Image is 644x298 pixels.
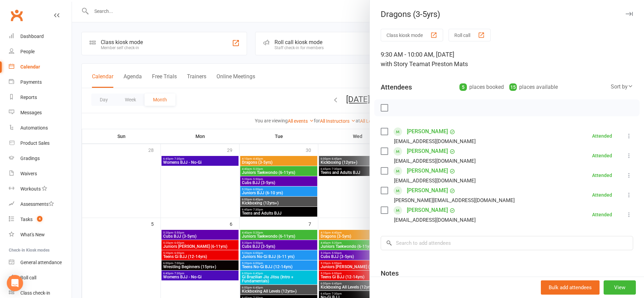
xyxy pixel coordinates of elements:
[9,105,72,120] a: Messages
[20,64,40,69] div: Calendar
[9,90,72,105] a: Reports
[394,157,476,165] div: [EMAIL_ADDRESS][DOMAIN_NAME]
[20,34,44,39] div: Dashboard
[425,60,468,67] span: at Preston Mats
[381,236,633,250] input: Search to add attendees
[9,181,72,197] a: Workouts
[7,275,23,291] div: Open Intercom Messenger
[381,50,633,69] div: 9:30 AM - 10:00 AM, [DATE]
[407,146,448,157] a: [PERSON_NAME]
[592,134,612,138] div: Attended
[592,153,612,158] div: Attended
[8,7,25,24] a: Clubworx
[9,59,72,75] a: Calendar
[459,83,467,91] div: 5
[9,136,72,151] a: Product Sales
[592,212,612,217] div: Attended
[394,196,515,205] div: [PERSON_NAME][EMAIL_ADDRESS][DOMAIN_NAME]
[381,29,443,41] button: Class kiosk mode
[370,9,644,19] div: Dragons (3-5yrs)
[9,227,72,242] a: What's New
[592,173,612,178] div: Attended
[20,275,36,280] div: Roll call
[9,120,72,136] a: Automations
[20,232,45,237] div: What's New
[9,212,72,227] a: Tasks 4
[407,126,448,137] a: [PERSON_NAME]
[449,29,491,41] button: Roll call
[407,205,448,216] a: [PERSON_NAME]
[9,44,72,59] a: People
[592,193,612,197] div: Attended
[20,140,50,146] div: Product Sales
[604,280,636,295] button: View
[459,82,504,92] div: places booked
[20,49,35,54] div: People
[9,75,72,90] a: Payments
[20,201,54,207] div: Assessments
[20,260,62,265] div: General attendance
[394,216,476,224] div: [EMAIL_ADDRESS][DOMAIN_NAME]
[394,137,476,146] div: [EMAIL_ADDRESS][DOMAIN_NAME]
[20,186,41,192] div: Workouts
[509,82,558,92] div: places available
[394,176,476,185] div: [EMAIL_ADDRESS][DOMAIN_NAME]
[20,156,40,161] div: Gradings
[541,280,600,295] button: Bulk add attendees
[9,29,72,44] a: Dashboard
[20,110,42,115] div: Messages
[20,79,42,85] div: Payments
[381,82,412,92] div: Attendees
[20,171,37,176] div: Waivers
[9,151,72,166] a: Gradings
[407,185,448,196] a: [PERSON_NAME]
[381,269,399,278] div: Notes
[37,216,42,222] span: 4
[9,255,72,270] a: General attendance kiosk mode
[20,95,37,100] div: Reports
[20,290,50,296] div: Class check-in
[9,166,72,181] a: Waivers
[9,197,72,212] a: Assessments
[509,83,517,91] div: 15
[20,125,48,131] div: Automations
[407,165,448,176] a: [PERSON_NAME]
[381,60,425,67] span: with Story Team
[9,270,72,285] a: Roll call
[20,217,33,222] div: Tasks
[611,82,633,91] div: Sort by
